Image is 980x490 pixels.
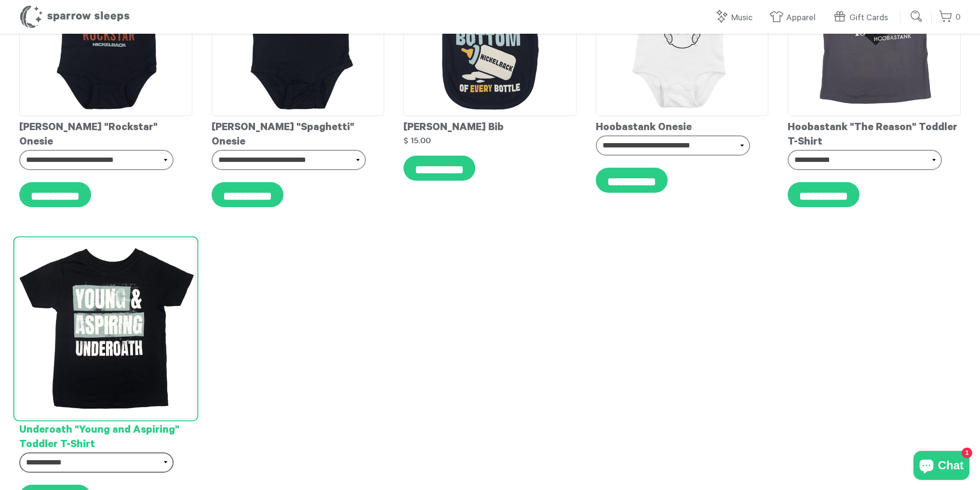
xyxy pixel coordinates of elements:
[19,5,130,29] h1: Sparrow Sleeps
[832,8,893,28] a: Gift Cards
[939,7,961,28] a: 0
[788,116,961,150] div: Hoobastank "The Reason" Toddler T-Shirt
[403,136,431,145] strong: $ 15.00
[212,116,385,150] div: [PERSON_NAME] "Spaghetti" Onesie
[19,419,192,452] div: Underoath "Young and Aspiring" Toddler T-Shirt
[16,239,196,419] img: Underoath-ToddlerT-shirt_e78959a8-87e6-4113-b351-bbb82bfaa7ef_grande.jpg
[19,116,192,150] div: [PERSON_NAME] "Rockstar" Onesie
[596,116,769,135] div: Hoobastank Onesie
[907,7,926,26] input: Submit
[911,451,972,482] inbox-online-store-chat: Shopify online store chat
[769,8,820,28] a: Apparel
[714,8,757,28] a: Music
[403,116,577,135] div: [PERSON_NAME] Bib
